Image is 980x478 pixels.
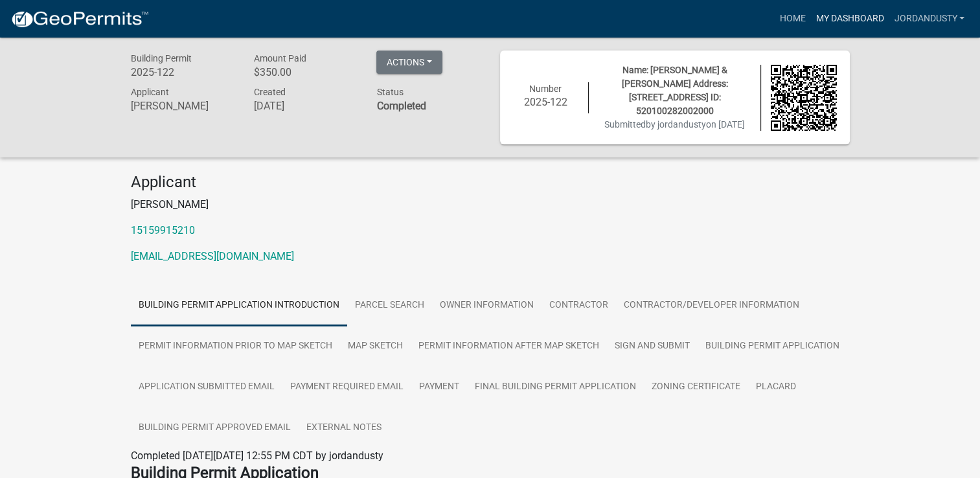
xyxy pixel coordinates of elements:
[774,6,810,31] a: Home
[698,326,847,367] a: Building Permit Application
[131,450,383,462] span: Completed [DATE][DATE] 12:55 PM CDT by jordandusty
[131,100,234,112] h6: [PERSON_NAME]
[282,367,411,408] a: Payment Required Email
[131,367,282,408] a: Application Submitted Email
[616,285,807,326] a: Contractor/Developer Information
[646,119,706,130] span: by jordandusty
[432,285,541,326] a: Owner Information
[299,407,389,449] a: External Notes
[131,53,192,63] span: Building Permit
[131,224,195,236] a: 15159915210
[131,250,294,262] a: [EMAIL_ADDRESS][DOMAIN_NAME]
[748,367,804,408] a: Placard
[131,66,234,78] h6: 2025-122
[622,65,728,116] span: Name: [PERSON_NAME] & [PERSON_NAME] Address: [STREET_ADDRESS] ID: 520100282002000
[253,87,285,97] span: Created
[771,65,837,131] img: QR code
[253,53,306,63] span: Amount Paid
[604,119,745,130] span: Submitted on [DATE]
[131,285,347,326] a: Building Permit Application Introduction
[411,367,467,408] a: Payment
[131,173,850,192] h4: Applicant
[607,326,698,367] a: Sign and Submit
[376,100,426,112] strong: Completed
[889,6,970,31] a: jordandusty
[810,6,889,31] a: My Dashboard
[541,285,616,326] a: Contractor
[529,84,562,94] span: Number
[131,326,340,367] a: Permit Information Prior to Map Sketch
[513,96,579,108] h6: 2025-122
[131,87,169,97] span: Applicant
[644,367,748,408] a: Zoning Certificate
[467,367,644,408] a: Final Building Permit Application
[340,326,411,367] a: Map Sketch
[376,87,403,97] span: Status
[376,51,442,74] button: Actions
[347,285,432,326] a: Parcel search
[253,100,357,112] h6: [DATE]
[131,407,299,449] a: Building Permit Approved Email
[411,326,607,367] a: Permit Information After Map Sketch
[131,197,850,212] p: [PERSON_NAME]
[253,66,357,78] h6: $350.00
